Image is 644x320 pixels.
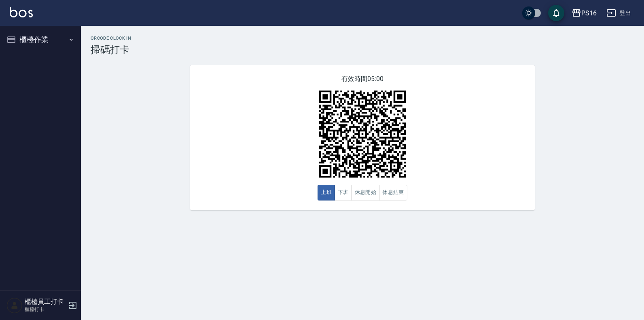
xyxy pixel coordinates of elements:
[548,5,564,21] button: save
[603,6,634,21] button: 登出
[91,44,634,55] h3: 掃碼打卡
[190,65,535,210] div: 有效時間 05:00
[25,306,66,313] p: 櫃檯打卡
[379,185,407,201] button: 休息結束
[25,298,66,306] h5: 櫃檯員工打卡
[6,297,23,314] img: Person
[568,5,600,21] button: PS16
[352,185,380,201] button: 休息開始
[91,36,634,41] h2: QRcode Clock In
[335,185,352,201] button: 下班
[318,185,335,201] button: 上班
[10,7,33,17] img: Logo
[3,29,78,50] button: 櫃檯作業
[581,8,597,18] div: PS16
